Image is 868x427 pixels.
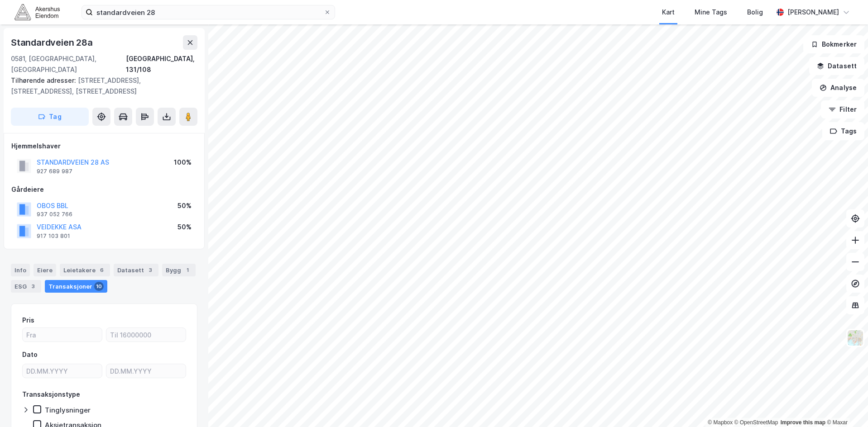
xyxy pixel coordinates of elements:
div: 50% [177,222,192,232]
div: 927 689 987 [37,168,72,175]
div: Transaksjonstype [22,389,80,400]
div: [PERSON_NAME] [787,7,839,18]
span: Tilhørende adresser: [11,76,78,84]
a: Improve this map [781,419,825,426]
div: Pris [22,315,34,326]
div: Bygg [162,264,196,276]
input: DD.MM.YYYY [106,364,186,378]
div: 6 [97,266,106,275]
div: Info [11,264,30,276]
div: 937 052 766 [37,211,72,218]
button: Analyse [812,79,864,97]
div: 10 [94,282,104,291]
div: [GEOGRAPHIC_DATA], 131/108 [126,53,197,75]
div: Eiere [34,264,56,276]
div: 100% [174,157,192,168]
img: akershus-eiendom-logo.9091f326c980b4bce74ccdd9f866810c.svg [14,4,60,20]
div: 50% [177,200,192,211]
div: ESG [11,280,41,293]
button: Filter [821,100,864,119]
button: Bokmerker [803,35,864,53]
div: Dato [22,349,38,360]
img: Z [847,329,864,346]
div: 917 103 801 [37,232,70,240]
input: Søk på adresse, matrikkel, gårdeiere, leietakere eller personer [93,5,324,19]
div: Gårdeiere [11,184,197,195]
input: DD.MM.YYYY [23,364,102,378]
div: 1 [183,266,192,275]
button: Tags [822,122,864,140]
div: Kart [662,7,675,18]
div: Transaksjoner [45,280,107,293]
button: Tag [11,108,89,126]
input: Fra [23,328,102,342]
div: 0581, [GEOGRAPHIC_DATA], [GEOGRAPHIC_DATA] [11,53,126,75]
iframe: Chat Widget [823,384,868,427]
a: OpenStreetMap [734,419,778,426]
button: Datasett [809,57,864,75]
div: Kontrollprogram for chat [823,384,868,427]
div: Hjemmelshaver [11,141,197,152]
div: Bolig [747,7,763,18]
div: 3 [146,266,155,275]
div: Datasett [114,264,158,276]
input: Til 16000000 [106,328,186,342]
div: Standardveien 28a [11,35,95,50]
div: Leietakere [60,264,110,276]
div: [STREET_ADDRESS], [STREET_ADDRESS], [STREET_ADDRESS] [11,75,190,97]
div: 3 [29,282,38,291]
div: Mine Tags [695,7,727,18]
div: Tinglysninger [45,406,91,414]
a: Mapbox [708,419,733,426]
